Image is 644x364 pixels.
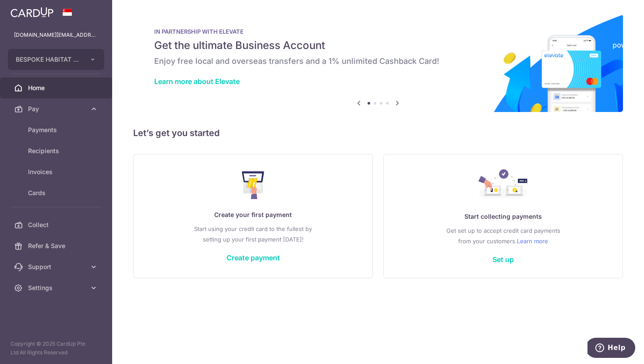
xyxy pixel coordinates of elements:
img: Renovation banner [133,14,623,112]
img: Make Payment [242,171,264,199]
h5: Get the ultimate Business Account [154,38,602,52]
span: Settings [28,283,86,292]
h6: Enjoy free local and overseas transfers and a 1% unlimited Cashback Card! [154,56,602,66]
span: BESPOKE HABITAT MN PTE. LTD. [16,55,81,64]
span: Pay [28,105,86,113]
p: Create your first payment [151,210,355,220]
span: Recipients [28,147,86,155]
a: Set up [492,255,514,264]
p: [DOMAIN_NAME][EMAIL_ADDRESS][DOMAIN_NAME] [14,31,98,39]
a: Learn more [517,236,548,246]
p: Start collecting payments [401,211,605,222]
span: Collect [28,220,86,229]
p: IN PARTNERSHIP WITH ELEVATE [154,28,602,35]
button: BESPOKE HABITAT MN PTE. LTD. [8,49,104,70]
a: Create payment [226,253,280,262]
h5: Let’s get you started [133,126,623,140]
span: Support [28,262,86,271]
p: Start using your credit card to the fullest by setting up your first payment [DATE]! [151,224,355,245]
span: Refer & Save [28,241,86,250]
span: Home [28,84,86,92]
iframe: Opens a widget where you can find more information [587,338,635,360]
img: Collect Payment [478,169,528,201]
a: Learn more about Elevate [154,77,240,86]
span: Cards [28,189,86,197]
img: CardUp [11,7,53,17]
span: Invoices [28,168,86,176]
span: Payments [28,126,86,134]
p: Get set up to accept credit card payments from your customers. [401,225,605,246]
